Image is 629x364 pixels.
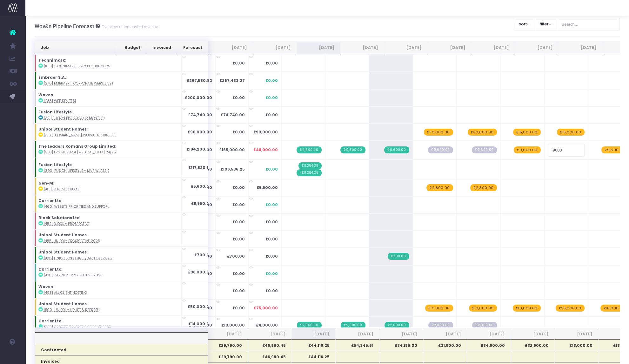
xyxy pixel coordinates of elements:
span: wayahead Revenue Forecast Item [601,146,628,153]
th: Invoiced [146,41,177,54]
th: Contracted [35,344,208,355]
abbr: [500] Unipol - Uplift & Refresh [44,307,100,312]
th: Nov 25: activate to sort column ascending [384,41,428,54]
abbr: [288] Web dev test [44,98,76,103]
span: wayahead Revenue Forecast Item [514,146,540,153]
strong: £90,000.00 [188,129,212,135]
strong: Unipol Student Homes [38,301,87,307]
span: wayahead Revenue Forecast Item [426,184,453,191]
th: Dec 25: activate to sort column ascending [428,41,471,54]
td: : [35,246,181,264]
th: Budget [115,41,146,54]
span: wayahead Revenue Forecast Item [556,305,585,312]
strong: £0.00 [232,202,245,207]
strong: Carrier Ltd [38,318,62,324]
th: Forecast [177,41,208,54]
strong: £0.00 [232,236,245,242]
span: £0.00 [265,95,278,101]
abbr: [338] LRG HubSpot retainer 24/25 [44,150,116,155]
strong: £106,536.25 [220,166,245,172]
th: £29,790.00 [204,339,248,351]
span: wayahead Revenue Forecast Item [513,129,541,136]
strong: £74,740.00 [221,112,245,118]
strong: £267,433.27 [219,78,245,83]
strong: £38,000.00 [188,269,212,275]
th: £32,600.00 [511,339,555,351]
span: £0.00 [265,112,278,118]
span: wayahead Revenue Forecast Item [425,305,453,312]
span: wayahead Revenue Forecast Item [424,129,453,136]
span: [DATE] [561,331,592,337]
th: £54,345.61 [336,339,379,351]
input: Search... [557,18,620,30]
abbr: [1013] Technimark- Prospective 2025 [44,64,112,69]
strong: Unipol Student Homes [38,232,87,238]
small: Overview of forecasted revenue [100,23,158,30]
abbr: [321] Fusion PPC 2024 (12 months) [44,116,105,120]
td: : [35,178,181,195]
td: : [35,264,181,281]
span: £75,000.00 [254,305,278,311]
span: wayahead Revenue Forecast Item [600,305,628,312]
strong: £165,000.00 [219,147,245,152]
span: Streamtime Invoice: 782 – [503] carrier 7 months dev & support [385,322,409,329]
td: : [35,315,181,333]
strong: £117,820.50 [188,165,212,170]
strong: Fusion Lifestyle [38,162,72,167]
span: Streamtime Draft Invoice: null – [503] carrier 7 months dev & support [472,322,497,329]
span: Streamtime Invoice: 776 – [486] Unipol on going / ad-hoc 2025 [388,253,409,260]
strong: £14,000.00 [189,321,212,327]
td: : [35,124,181,141]
span: Streamtime Invoice: 774 – [338] LRG HubSpot retainer 24/25 [384,146,409,153]
abbr: [482] Block - Prospective [44,221,90,226]
strong: £0.00 [232,305,245,311]
th: £44,116.25 [292,351,336,362]
td: : [35,298,181,315]
abbr: [486] Unipol on going / ad-hoc 2025 [44,256,113,260]
span: [DATE] [254,331,286,337]
strong: £8,950.00 [191,201,212,206]
strong: Carrier Ltd [38,266,62,272]
th: Aug 25: activate to sort column ascending [253,41,297,54]
span: wayahead Revenue Forecast Item [470,184,497,191]
strong: £0.00 [232,288,245,293]
strong: Block Solutions Ltd [38,215,80,220]
span: £0.00 [265,202,278,208]
span: [DATE] [385,331,417,337]
th: Job: activate to sort column ascending [35,41,115,54]
th: £34,185.00 [379,339,423,351]
abbr: [401] Gen-M HubSpot [44,187,81,192]
th: £18,000.00 [555,339,599,351]
strong: Embraer S.A. [38,75,66,80]
th: £46,980.45 [248,351,292,362]
span: Streamtime Invoice: 770 – [503] carrier 7 months dev & support [341,322,365,329]
strong: Fusion Lifestyle [38,109,72,115]
strong: £700.00 [227,253,245,259]
th: £31,600.00 [423,339,467,351]
span: £0.00 [265,288,278,294]
th: Oct 25: activate to sort column ascending [340,41,384,54]
span: Streamtime Draft Invoice: null – [338] LRG HubSpot retainer 24/25 [472,146,497,153]
abbr: [393] Fusion Lifestyle - MVP Web Development phase 2 [44,168,110,173]
th: £34,600.00 [467,339,511,351]
span: Streamtime Draft Invoice: null – [503] carrier 7 months dev & support [428,322,453,329]
strong: £74,740.00 [188,112,212,118]
span: [DATE] [473,331,505,337]
span: [DATE] [517,331,549,337]
span: £0.00 [265,60,278,66]
strong: £0.00 [232,60,245,66]
span: £4,000.00 [256,322,278,328]
td: : [35,141,181,158]
th: Mar 26: activate to sort column ascending [559,41,602,54]
strong: Technimark [38,57,65,63]
th: £46,980.45 [248,339,292,351]
strong: £0.00 [232,129,245,135]
span: £0.00 [265,271,278,277]
th: Sep 25: activate to sort column ascending [297,41,340,54]
th: Jan 26: activate to sort column ascending [472,41,515,54]
span: £0.00 [265,253,278,259]
strong: Woven [38,284,53,289]
td: : [35,195,181,212]
span: £48,000.00 [253,147,278,153]
span: wayahead Revenue Forecast Item [469,305,497,312]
